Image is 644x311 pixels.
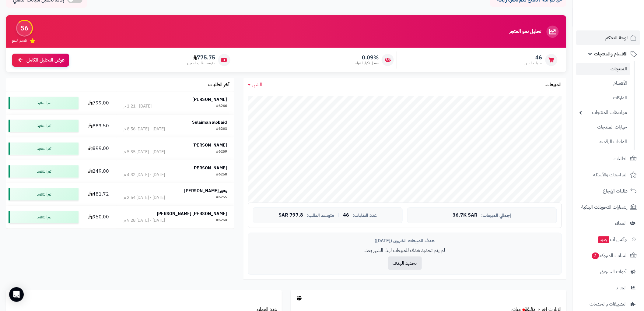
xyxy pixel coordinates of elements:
[307,213,334,218] span: متوسط الطلب:
[600,267,627,276] span: أدوات التسويق
[576,168,640,182] a: المراجعات والأسئلة
[253,247,557,254] p: لم يتم تحديد هدف للمبيعات لهذا الشهر بعد.
[9,165,79,178] div: تم التنفيذ
[576,232,640,247] a: وآتس آبجديد
[124,172,165,178] div: [DATE] - [DATE] 4:32 م
[576,135,630,148] a: الملفات الرقمية
[576,77,630,90] a: الأقسام
[343,213,349,218] span: 46
[576,200,640,214] a: إشعارات التحويلات البنكية
[355,61,379,66] span: معدل تكرار الشراء
[81,183,117,206] td: 481.72
[216,217,227,224] div: #6254
[187,54,215,61] span: 775.75
[576,281,640,295] a: التقارير
[81,137,117,160] td: 899.00
[193,96,227,103] strong: [PERSON_NAME]
[576,264,640,279] a: أدوات التسويق
[192,119,227,125] strong: Sulaiman alobaid
[157,210,227,217] strong: [PERSON_NAME] [PERSON_NAME]
[591,251,628,260] span: السلات المتروكة
[614,154,628,163] span: الطلبات
[481,213,511,218] span: إجمالي المبيعات:
[216,126,227,132] div: #6261
[598,235,627,244] span: وآتس آب
[124,103,152,109] div: [DATE] - 1:21 م
[12,54,69,67] a: عرض التحليل الكامل
[253,238,557,244] div: هدف المبيعات الشهري ([DATE])
[26,57,65,64] span: عرض التحليل الكامل
[124,149,165,155] div: [DATE] - [DATE] 5:35 م
[193,165,227,171] strong: [PERSON_NAME]
[184,188,227,194] strong: زهور [PERSON_NAME]
[593,171,628,179] span: المراجعات والأسئلة
[9,120,79,132] div: تم التنفيذ
[9,143,79,155] div: تم التنفيذ
[615,284,627,292] span: التقارير
[615,219,627,228] span: العملاء
[9,287,24,302] div: Open Intercom Messenger
[248,81,262,88] a: الشهر
[216,149,227,155] div: #6259
[576,248,640,263] a: السلات المتروكة2
[590,300,627,308] span: التطبيقات والخدمات
[9,188,79,200] div: تم التنفيذ
[576,63,630,75] a: المنتجات
[252,81,262,88] span: الشهر
[9,97,79,109] div: تم التنفيذ
[81,92,117,114] td: 799.00
[576,106,630,119] a: مواصفات المنتجات
[582,203,628,211] span: إشعارات التحويلات البنكية
[603,187,628,195] span: طلبات الإرجاع
[576,184,640,198] a: طلبات الإرجاع
[525,54,542,61] span: 46
[598,236,610,243] span: جديد
[353,213,377,218] span: عدد الطلبات:
[216,103,227,109] div: #6266
[606,34,628,42] span: لوحة التحكم
[576,121,630,134] a: خيارات المنتجات
[81,206,117,228] td: 950.00
[81,160,117,183] td: 249.00
[216,172,227,178] div: #6258
[576,216,640,231] a: العملاء
[124,217,165,224] div: [DATE] - [DATE] 9:28 م
[338,213,339,217] span: |
[12,38,27,43] span: تقييم النمو
[509,29,541,34] h3: تحليل نمو المتجر
[187,61,215,66] span: متوسط طلب العميل
[216,195,227,201] div: #6255
[576,91,630,104] a: الماركات
[81,115,117,137] td: 883.50
[193,142,227,148] strong: [PERSON_NAME]
[124,195,165,201] div: [DATE] - [DATE] 2:54 م
[546,82,562,88] h3: المبيعات
[576,30,640,45] a: لوحة التحكم
[124,126,165,132] div: [DATE] - [DATE] 8:56 م
[525,61,542,66] span: طلبات الشهر
[453,213,478,218] span: 36.7K SAR
[278,213,303,218] span: 797.8 SAR
[355,54,379,61] span: 0.09%
[594,50,628,58] span: الأقسام والمنتجات
[208,82,230,88] h3: آخر الطلبات
[576,151,640,166] a: الطلبات
[9,211,79,223] div: تم التنفيذ
[592,253,599,259] span: 2
[388,256,422,270] button: تحديد الهدف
